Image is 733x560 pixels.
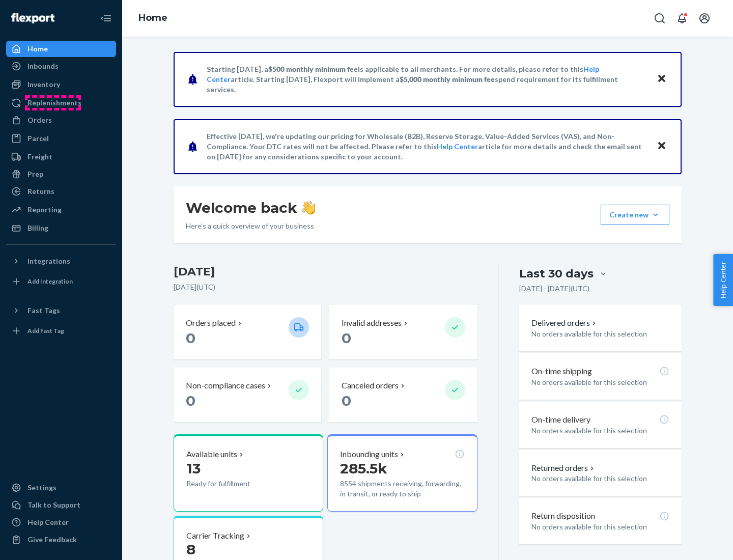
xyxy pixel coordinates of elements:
[6,514,116,530] a: Help Center
[531,522,669,532] p: No orders available for this selection
[342,392,351,409] span: 0
[342,317,402,329] p: Invalid addresses
[531,426,669,436] p: No orders available for this selection
[650,8,670,29] button: Open Search Box
[186,541,195,558] span: 8
[531,510,595,522] p: Return disposition
[186,479,280,489] p: Ready for fulfillment
[694,8,715,29] button: Open account menu
[27,186,54,197] div: Returns
[11,13,54,23] img: Flexport logo
[655,72,668,87] button: Close
[6,220,116,236] a: Billing
[531,366,592,377] p: On-time shipping
[174,264,477,280] h3: [DATE]
[531,473,669,484] p: No orders available for this selection
[27,256,70,266] div: Integrations
[6,202,116,218] a: Reporting
[342,329,351,347] span: 0
[437,142,478,151] a: Help Center
[27,133,49,144] div: Parcel
[27,277,73,286] div: Add Integration
[531,329,669,339] p: No orders available for this selection
[531,462,596,474] button: Returned orders
[174,368,321,422] button: Non-compliance cases 0
[186,221,316,231] p: Here’s a quick overview of your business
[400,75,495,83] span: $5,000 monthly minimum fee
[519,266,594,282] div: Last 30 days
[601,205,669,225] button: Create new
[186,530,244,542] p: Carrier Tracking
[27,305,60,316] div: Fast Tags
[6,149,116,165] a: Freight
[27,79,60,90] div: Inventory
[301,201,316,215] img: hand-wave emoji
[27,152,52,162] div: Freight
[329,305,477,359] button: Invalid addresses 0
[186,449,237,460] p: Available units
[329,368,477,422] button: Canceled orders 0
[713,254,733,306] button: Help Center
[186,460,201,477] span: 13
[186,199,316,217] h1: Welcome back
[6,95,116,111] a: Replenishments
[340,449,398,460] p: Inbounding units
[27,205,62,215] div: Reporting
[6,166,116,182] a: Prep
[6,273,116,290] a: Add Integration
[268,65,358,73] span: $500 monthly minimum fee
[186,392,195,409] span: 0
[340,460,387,477] span: 285.5k
[6,58,116,74] a: Inbounds
[340,479,464,499] p: 8554 shipments receiving, forwarding, in transit, or ready to ship
[6,480,116,496] a: Settings
[531,414,590,426] p: On-time delivery
[27,61,59,71] div: Inbounds
[327,434,477,512] button: Inbounding units285.5k8554 shipments receiving, forwarding, in transit, or ready to ship
[27,115,52,125] div: Orders
[207,131,647,162] p: Effective [DATE], we're updating our pricing for Wholesale (B2B), Reserve Storage, Value-Added Se...
[342,380,399,391] p: Canceled orders
[6,183,116,200] a: Returns
[672,8,692,29] button: Open notifications
[96,8,116,29] button: Close Navigation
[519,284,589,294] p: [DATE] - [DATE] ( UTC )
[138,12,167,23] a: Home
[27,500,80,510] div: Talk to Support
[174,305,321,359] button: Orders placed 0
[186,380,265,391] p: Non-compliance cases
[27,535,77,545] div: Give Feedback
[186,317,236,329] p: Orders placed
[27,169,43,179] div: Prep
[174,282,477,292] p: [DATE] ( UTC )
[6,323,116,339] a: Add Fast Tag
[6,130,116,147] a: Parcel
[174,434,323,512] button: Available units13Ready for fulfillment
[207,64,647,95] p: Starting [DATE], a is applicable to all merchants. For more details, please refer to this article...
[27,98,81,108] div: Replenishments
[6,112,116,128] a: Orders
[531,317,598,329] button: Delivered orders
[531,377,669,387] p: No orders available for this selection
[6,41,116,57] a: Home
[27,326,64,335] div: Add Fast Tag
[186,329,195,347] span: 0
[6,253,116,269] button: Integrations
[27,223,48,233] div: Billing
[130,4,176,33] ol: breadcrumbs
[6,76,116,93] a: Inventory
[6,531,116,548] button: Give Feedback
[27,517,69,527] div: Help Center
[27,483,57,493] div: Settings
[6,302,116,319] button: Fast Tags
[655,139,668,154] button: Close
[27,44,48,54] div: Home
[6,497,116,513] a: Talk to Support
